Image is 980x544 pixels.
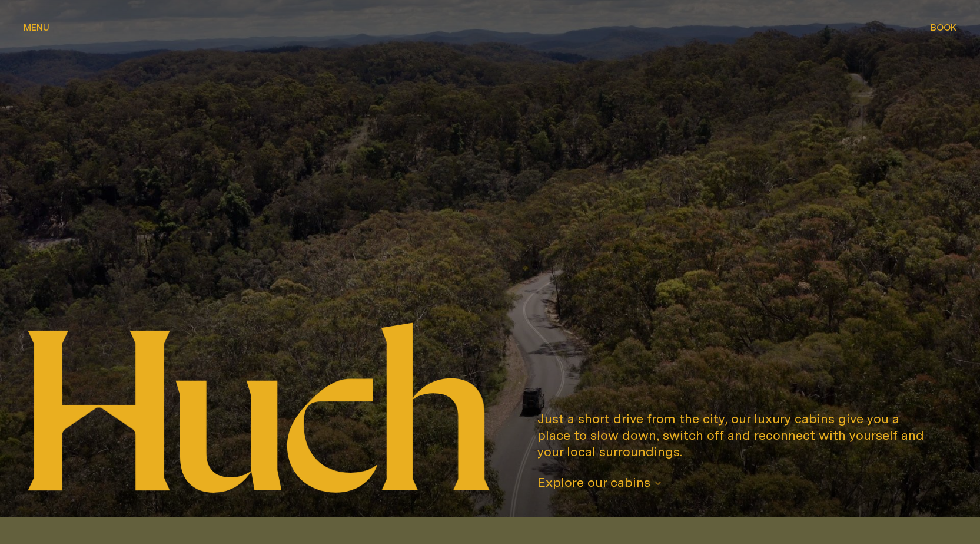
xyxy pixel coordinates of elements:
[537,474,650,493] span: Explore our cabins
[537,474,661,493] button: Explore our cabins
[24,21,49,35] button: show menu
[931,23,956,32] span: Book
[931,21,956,35] button: show booking tray
[24,23,49,32] span: Menu
[537,410,934,460] p: Just a short drive from the city, our luxury cabins give you a place to slow down, switch off and...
